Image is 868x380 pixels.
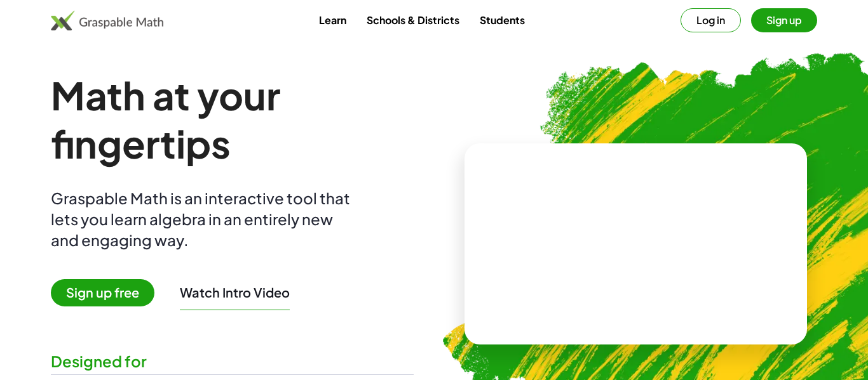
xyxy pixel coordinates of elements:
div: Graspable Math is an interactive tool that lets you learn algebra in an entirely new and engaging... [51,188,356,251]
a: Students [470,8,535,32]
button: Log in [681,8,741,32]
button: Sign up [751,8,817,32]
a: Schools & Districts [356,8,470,32]
span: Sign up free [51,279,154,306]
div: Designed for [51,351,414,372]
button: Watch Intro Video [180,284,290,301]
h1: Math at your fingertips [51,71,414,167]
a: Learn [309,8,356,32]
video: What is this? This is dynamic math notation. Dynamic math notation plays a central role in how Gr... [541,197,731,292]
